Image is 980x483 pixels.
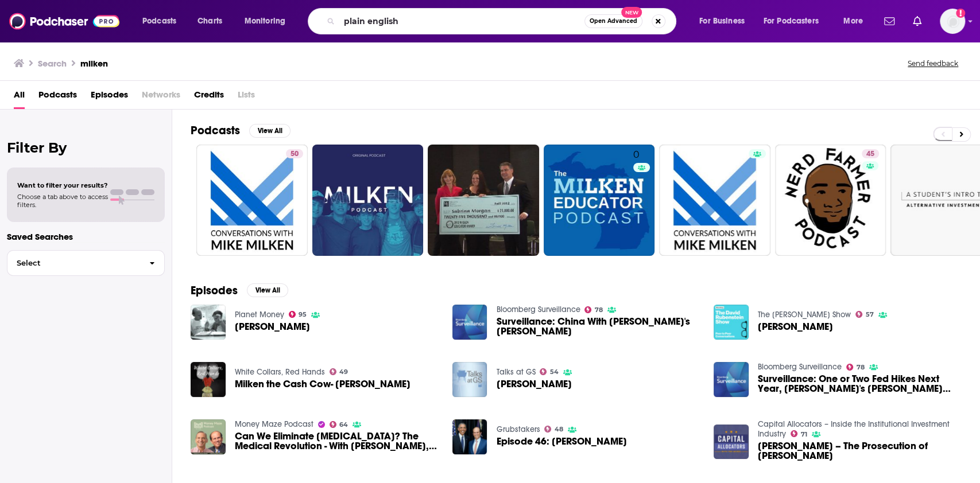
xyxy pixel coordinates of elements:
[290,149,299,160] span: 50
[339,12,584,30] input: Search podcasts, credits, & more...
[544,426,563,433] a: 48
[17,181,108,189] span: Want to filter your results?
[904,59,962,68] button: Send feedback
[540,368,559,375] a: 54
[595,307,603,313] span: 78
[584,306,603,313] a: 78
[80,58,108,69] h3: milken
[714,305,749,340] a: Michael Milken
[758,374,962,394] a: Surveillance: One or Two Fed Hikes Next Year, Milken's Lee Says
[7,250,165,276] button: Select
[758,441,962,461] a: Richard Sandler – The Prosecution of Michael Milken
[699,13,745,29] span: For Business
[855,311,874,318] a: 57
[555,427,563,432] span: 48
[801,432,807,437] span: 71
[235,367,325,377] a: White Collars, Red Hands
[496,367,535,377] a: Talks at GS
[191,305,226,340] img: Michael Milken
[191,419,226,454] img: Can We Eliminate Cancer? The Medical Revolution - With Mike Milken, Chairman of the Milken Institute
[91,85,128,109] a: Episodes
[584,14,642,28] button: Open AdvancedNew
[237,12,300,30] button: open menu
[791,430,807,437] a: 71
[764,13,819,29] span: For Podcasters
[866,312,874,317] span: 57
[496,437,626,446] a: Episode 46: Michael Milken
[758,322,833,332] span: [PERSON_NAME]
[245,13,285,29] span: Monitoring
[496,379,571,389] span: [PERSON_NAME]
[496,317,700,336] span: Surveillance: China With [PERSON_NAME]'s [PERSON_NAME]
[835,12,877,30] button: open menu
[235,310,284,320] a: Planet Money
[590,18,637,24] span: Open Advanced
[197,13,222,29] span: Charts
[286,149,303,158] a: 50
[14,85,25,109] a: All
[940,9,965,34] img: User Profile
[633,149,650,251] div: 0
[862,149,879,158] a: 45
[191,283,238,298] h2: Episodes
[714,362,749,397] img: Surveillance: One or Two Fed Hikes Next Year, Milken's Lee Says
[235,322,310,332] span: [PERSON_NAME]
[758,419,950,439] a: Capital Allocators – Inside the Institutional Investment Industry
[247,283,288,297] button: View All
[758,441,962,461] span: [PERSON_NAME] – The Prosecution of [PERSON_NAME]
[544,145,655,256] a: 0
[190,12,229,30] a: Charts
[17,193,108,209] span: Choose a tab above to access filters.
[249,124,290,138] button: View All
[134,12,191,30] button: open menu
[9,10,119,32] img: Podchaser - Follow, Share and Rate Podcasts
[191,283,288,298] a: EpisodesView All
[235,419,313,429] a: Money Maze Podcast
[7,231,165,242] p: Saved Searches
[452,305,487,340] img: Surveillance: China With Milken's Lee
[194,85,224,109] a: Credits
[38,85,77,109] span: Podcasts
[857,365,865,370] span: 78
[235,431,439,451] span: Can We Eliminate [MEDICAL_DATA]? The Medical Revolution - With [PERSON_NAME], Chairman of the Mil...
[714,424,749,459] a: Richard Sandler – The Prosecution of Michael Milken
[846,364,865,371] a: 78
[843,13,863,29] span: More
[235,431,439,451] a: Can We Eliminate Cancer? The Medical Revolution - With Mike Milken, Chairman of the Milken Institute
[238,85,255,109] span: Lists
[756,12,835,30] button: open menu
[496,379,571,389] a: Michael Milken
[142,13,176,29] span: Podcasts
[452,362,487,397] img: Michael Milken
[196,145,308,256] a: 50
[7,139,165,156] h2: Filter By
[452,419,487,454] img: Episode 46: Michael Milken
[956,9,965,18] svg: Add a profile image
[908,11,926,31] a: Show notifications dropdown
[191,123,240,138] h2: Podcasts
[330,421,348,428] a: 64
[550,369,559,375] span: 54
[319,8,687,34] div: Search podcasts, credits, & more...
[621,7,642,18] span: New
[496,317,700,336] a: Surveillance: China With Milken's Lee
[758,362,842,372] a: Bloomberg Surveillance
[38,58,67,69] h3: Search
[866,149,874,160] span: 45
[496,437,626,446] span: Episode 46: [PERSON_NAME]
[235,322,310,332] a: Michael Milken
[191,362,226,397] img: Milken the Cash Cow- Michael Milken
[330,368,348,375] a: 49
[339,369,348,375] span: 49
